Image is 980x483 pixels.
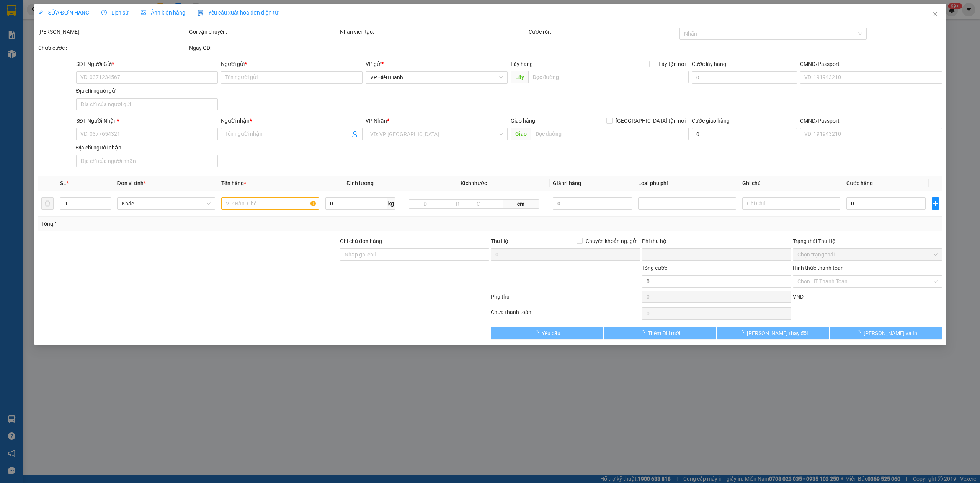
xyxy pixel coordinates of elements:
span: Giao [510,128,531,140]
span: Giá trị hàng [552,180,581,186]
span: Cước hàng [846,180,872,186]
span: Khác [121,198,210,209]
input: Cước lấy hàng [691,71,797,84]
span: Thu Hộ [491,238,508,244]
span: VP Nhận [366,118,387,124]
div: Nhân viên tạo: [340,28,527,36]
span: [PERSON_NAME] và In [864,329,917,337]
span: SL [60,180,66,186]
span: Yêu cầu [541,329,560,337]
span: loading [639,330,648,335]
div: Địa chỉ người gửi [76,87,217,95]
button: [PERSON_NAME] và In [830,327,942,339]
span: Chọn trạng thái [797,249,937,260]
span: edit [38,10,44,15]
span: Giao hàng [510,118,535,124]
span: Tên hàng [221,180,246,186]
span: Lấy tận nơi [655,60,688,68]
span: Kích thước [461,180,487,186]
span: loading [855,330,864,335]
span: Chuyển khoản ng. gửi [582,237,640,245]
input: VD: Bàn, Ghế [221,197,319,210]
th: Loại phụ phí [635,176,739,191]
span: plus [932,200,938,207]
span: kg [387,197,395,210]
span: SỬA ĐƠN HÀNG [38,10,89,16]
span: Tổng cước [642,265,667,271]
div: VP gửi [366,60,507,68]
span: [GEOGRAPHIC_DATA] tận nơi [612,117,688,125]
label: Cước giao hàng [691,118,729,124]
div: CMND/Passport [800,60,942,68]
div: [PERSON_NAME]: [38,28,188,36]
span: clock-circle [101,10,107,15]
span: Ảnh kiện hàng [141,10,185,16]
span: cm [503,199,539,209]
div: Chưa cước : [38,44,188,52]
div: SĐT Người Gửi [76,60,217,68]
span: loading [738,330,746,335]
button: Yêu cầu [491,327,603,339]
img: icon [198,10,204,16]
button: Close [924,4,946,25]
input: C [473,199,503,209]
div: Phí thu hộ [642,237,791,248]
label: Ghi chú đơn hàng [340,238,382,244]
input: Ghi Chú [742,197,840,210]
div: Địa chỉ người nhận [76,143,217,152]
div: Tổng: 1 [41,220,378,228]
div: CMND/Passport [800,117,942,125]
div: Cước rồi : [529,28,678,36]
span: user-add [352,131,358,137]
input: Địa chỉ của người gửi [76,98,217,110]
span: picture [141,10,146,15]
span: VND [792,294,803,300]
button: [PERSON_NAME] thay đổi [717,327,829,339]
div: Chưa thanh toán [490,308,641,321]
div: Ngày GD: [189,44,338,52]
div: Trạng thái Thu Hộ [792,237,942,245]
input: Cước giao hàng [691,128,797,140]
span: Lịch sử [101,10,129,16]
span: VP Điều Hành [370,72,503,83]
span: Thêm ĐH mới [648,329,680,337]
input: Địa chỉ của người nhận [76,155,217,167]
div: SĐT Người Nhận [76,117,217,125]
input: Dọc đường [528,71,688,83]
span: loading [533,330,541,335]
button: plus [931,197,939,210]
label: Cước lấy hàng [691,61,726,67]
th: Ghi chú [739,176,843,191]
span: Định lượng [346,180,374,186]
span: Đơn vị tính [117,180,145,186]
span: [PERSON_NAME] thay đổi [746,329,808,337]
input: R [441,199,474,209]
div: Người gửi [221,60,363,68]
div: Gói vận chuyển: [189,28,338,36]
button: Thêm ĐH mới [604,327,716,339]
span: Lấy hàng [510,61,532,67]
span: Lấy [510,71,528,83]
input: D [409,199,441,209]
input: Ghi chú đơn hàng [340,248,489,261]
button: delete [41,197,54,210]
div: Phụ thu [490,292,641,306]
input: Dọc đường [531,128,688,140]
span: close [932,11,938,17]
label: Hình thức thanh toán [792,265,843,271]
div: Người nhận [221,117,363,125]
span: Yêu cầu xuất hóa đơn điện tử [198,10,278,16]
